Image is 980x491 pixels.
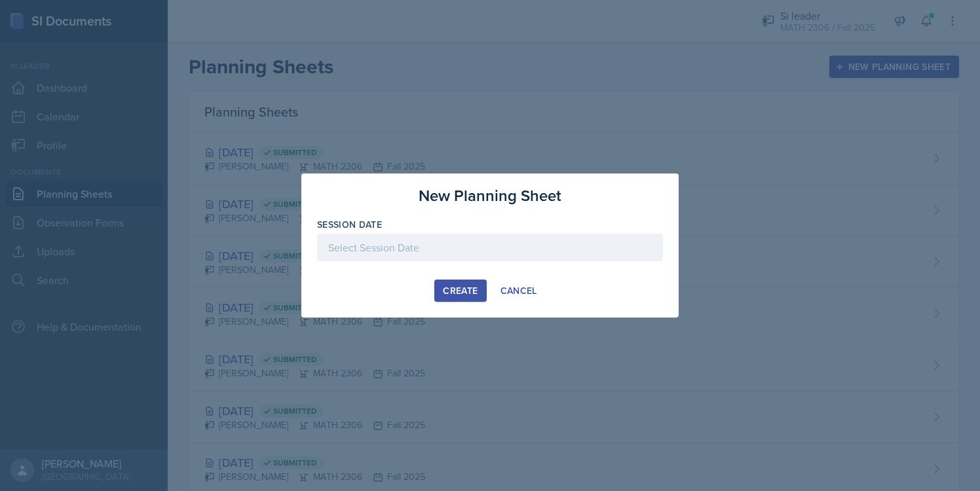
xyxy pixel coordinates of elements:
label: Session Date [317,218,382,231]
div: Create [443,285,478,296]
button: Cancel [492,280,546,302]
div: Cancel [500,285,537,296]
h3: New Planning Sheet [419,184,561,208]
button: Create [434,280,486,302]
